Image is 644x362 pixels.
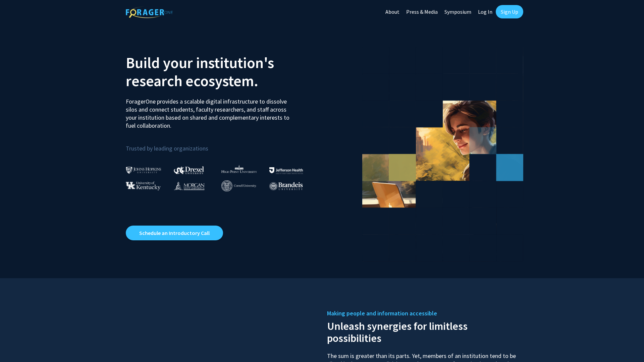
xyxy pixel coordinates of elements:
img: Brandeis University [269,182,303,190]
h2: Build your institution's research ecosystem. [126,54,317,90]
img: Cornell University [221,180,256,191]
img: Johns Hopkins University [126,167,161,174]
img: High Point University [221,165,257,173]
p: ForagerOne provides a scalable digital infrastructure to dissolve silos and connect students, fac... [126,93,294,130]
p: Trusted by leading organizations [126,135,317,154]
a: Opens in a new tab [126,226,223,240]
img: University of Kentucky [126,181,161,190]
iframe: Chat [5,332,29,357]
img: ForagerOne Logo [126,6,173,18]
h5: Making people and information accessible [327,308,518,318]
img: Thomas Jefferson University [269,167,303,174]
h2: Unleash synergies for limitless possibilities [327,318,518,344]
img: Drexel University [174,166,204,174]
img: Morgan State University [174,181,205,190]
a: Sign Up [496,5,523,18]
